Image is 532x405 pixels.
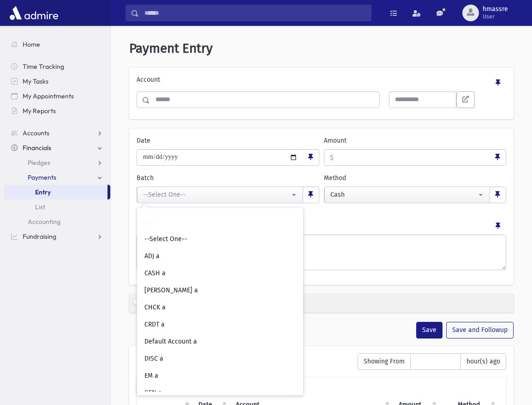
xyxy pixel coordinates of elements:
[4,214,110,229] a: Accounting
[23,62,64,71] span: Time Tracking
[4,229,110,244] a: Fundraising
[483,6,508,13] span: hmassre
[35,203,45,211] span: List
[141,213,299,229] input: Search
[358,353,411,370] span: Showing From
[7,4,60,22] img: AdmirePro
[144,252,160,261] span: ADJ a
[4,74,110,89] a: My Tasks
[139,5,371,21] input: Search
[416,322,442,339] button: Save
[4,140,110,155] a: Financials
[137,187,303,203] button: --Select One--
[137,173,154,183] label: Batch
[137,218,154,231] label: Notes
[137,136,150,145] label: Date
[460,353,506,370] span: hour(s) ago
[23,107,56,115] span: My Reports
[23,92,74,100] span: My Appointments
[144,320,165,329] span: CRDT a
[144,385,499,394] div: Showing 1 to 10 of 1,002 entries
[4,199,110,214] a: List
[137,75,160,88] label: Account
[144,371,158,381] span: EM a
[23,77,48,85] span: My Tasks
[324,150,334,166] span: $
[23,129,49,137] span: Accounts
[483,13,508,20] span: User
[144,354,163,363] span: DISC a
[144,286,198,295] span: [PERSON_NAME] a
[23,232,56,241] span: Fundraising
[446,322,514,339] button: Save and Followup
[23,144,51,152] span: Financials
[4,37,110,52] a: Home
[144,269,166,278] span: CASH a
[150,91,379,108] input: Search
[23,40,40,48] span: Home
[4,170,110,185] a: Payments
[324,136,347,145] label: Amount
[137,353,348,362] h6: Recently Entered
[35,188,51,196] span: Entry
[129,41,213,56] span: Payment Entry
[324,173,346,183] label: Method
[28,173,56,181] span: Payments
[4,59,110,74] a: Time Tracking
[144,337,197,346] span: Default Account a
[144,388,162,398] span: GEN a
[28,218,60,226] span: Accounting
[4,103,110,118] a: My Reports
[4,89,110,103] a: My Appointments
[28,158,50,167] span: Pledges
[324,187,490,203] button: Cash
[144,235,187,244] span: --Select One--
[143,190,290,199] div: --Select One--
[4,155,110,170] a: Pledges
[4,185,108,199] a: Entry
[4,126,110,140] a: Accounts
[330,190,477,199] div: Cash
[144,303,166,312] span: CHCK a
